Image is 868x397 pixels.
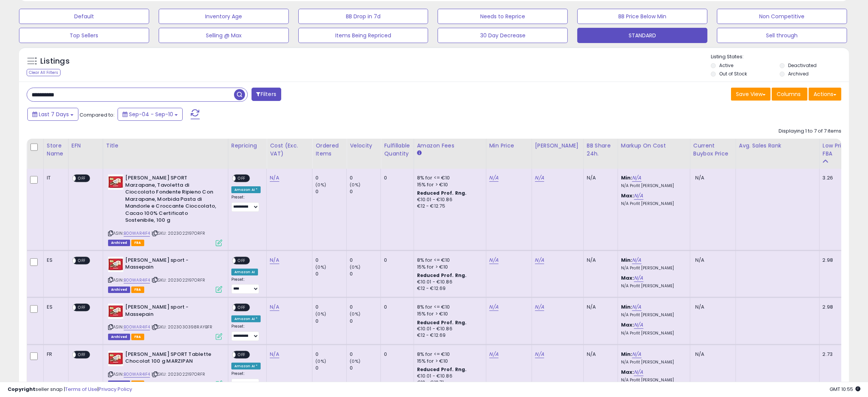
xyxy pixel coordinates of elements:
[417,351,480,358] div: 8% for <= €10
[634,368,643,376] a: N/A
[315,188,346,195] div: 0
[621,283,684,289] p: N/A Profit [PERSON_NAME]
[438,9,568,24] button: Needs to Reprice
[618,139,690,169] th: The percentage added to the cost of goods (COGS) that forms the calculator for Min & Max prices.
[350,358,360,364] small: (0%)
[315,365,346,371] div: 0
[384,174,408,181] div: 0
[47,304,62,311] div: ES
[315,358,326,364] small: (0%)
[231,269,258,275] div: Amazon AI
[124,324,150,330] a: B00WAR4IF4
[19,28,149,43] button: Top Sellers
[621,201,684,207] p: N/A Profit [PERSON_NAME]
[621,303,632,311] b: Min:
[438,28,568,43] button: 30 Day Decrease
[124,230,150,237] a: B00WAR4IF4
[231,315,261,322] div: Amazon AI *
[124,371,150,378] a: B00WAR4IF4
[151,371,205,377] span: | SKU: 2023022197ORFR
[72,142,100,150] div: EFN
[80,111,115,118] span: Compared to:
[151,324,213,330] span: | SKU: 2023030398RAYBFR
[695,351,704,358] span: N/A
[315,264,326,270] small: (0%)
[315,271,346,277] div: 0
[131,287,144,293] span: FBA
[632,174,641,182] a: N/A
[298,9,428,24] button: BB Drop in 7d
[417,319,467,326] b: Reduced Prof. Rng.
[417,190,467,196] b: Reduced Prof. Rng.
[587,174,612,181] div: N/A
[823,304,848,311] div: 2.98
[270,256,279,264] a: N/A
[231,186,261,193] div: Amazon AI *
[350,304,381,311] div: 0
[621,312,684,318] p: N/A Profit [PERSON_NAME]
[809,88,841,101] button: Actions
[350,182,360,188] small: (0%)
[577,28,707,43] button: STANDARD
[489,351,499,358] a: N/A
[236,352,248,358] span: OFF
[417,366,467,373] b: Reduced Prof. Rng.
[350,142,377,150] div: Velocity
[159,28,289,43] button: Selling @ Max
[632,303,641,311] a: N/A
[717,9,847,24] button: Non Competitive
[711,53,849,61] p: Listing States:
[634,321,643,329] a: N/A
[830,386,860,393] span: 2025-09-18 10:55 GMT
[717,28,847,43] button: Sell through
[621,256,632,264] b: Min:
[695,256,704,264] span: N/A
[65,386,97,393] a: Terms of Use
[40,56,70,67] h5: Listings
[350,271,381,277] div: 0
[384,351,408,358] div: 0
[417,257,480,264] div: 8% for <= €10
[108,304,222,339] div: ASIN:
[350,188,381,195] div: 0
[8,386,132,393] div: seller snap | |
[489,174,499,182] a: N/A
[739,142,816,150] div: Avg. Sales Rank
[99,386,132,393] a: Privacy Policy
[788,62,817,69] label: Deactivated
[621,266,684,271] p: N/A Profit [PERSON_NAME]
[108,240,130,246] span: Listings that have been deleted from Seller Central
[417,203,480,210] div: €12 - €12.75
[621,360,684,365] p: N/A Profit [PERSON_NAME]
[315,304,346,311] div: 0
[695,174,704,181] span: N/A
[350,311,360,317] small: (0%)
[124,277,150,283] a: B00WAR4IF4
[417,311,480,317] div: 15% for > €10
[236,257,248,264] span: OFF
[47,142,65,158] div: Store Name
[47,351,62,358] div: FR
[621,274,634,282] b: Max:
[151,230,205,236] span: | SKU: 2023022197ORFR
[417,304,480,311] div: 8% for <= €10
[270,303,279,311] a: N/A
[621,174,632,181] b: Min:
[19,9,149,24] button: Default
[131,240,144,246] span: FBA
[384,257,408,264] div: 0
[315,182,326,188] small: (0%)
[39,110,69,118] span: Last 7 Days
[129,110,173,118] span: Sep-04 - Sep-10
[719,70,747,77] label: Out of Stock
[823,257,848,264] div: 2.98
[621,368,634,376] b: Max:
[788,70,809,77] label: Archived
[417,142,483,150] div: Amazon Fees
[108,334,130,340] span: Listings that have been deleted from Seller Central
[125,304,218,320] b: [PERSON_NAME] sport - Massepain
[695,303,704,311] span: N/A
[159,9,289,24] button: Inventory Age
[417,285,480,292] div: €12 - €12.69
[8,386,35,393] strong: Copyright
